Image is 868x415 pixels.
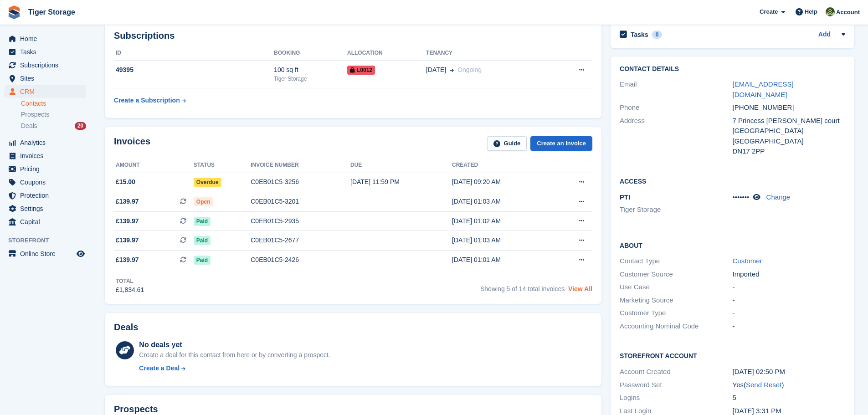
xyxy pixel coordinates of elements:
h2: Deals [114,322,138,333]
a: Preview store [75,248,86,259]
div: C0EB01C5-3201 [251,197,350,206]
a: Create a Subscription [114,92,186,109]
div: Account Created [620,367,732,377]
span: Home [20,32,75,45]
li: Tiger Storage [620,205,732,215]
div: - [733,282,845,292]
span: Subscriptions [20,59,75,72]
th: Amount [114,158,194,173]
div: Customer Type [620,308,732,318]
th: Allocation [347,46,426,61]
div: - [733,321,845,332]
div: Customer Source [620,269,732,280]
div: [GEOGRAPHIC_DATA] [733,136,845,147]
a: menu [5,163,86,175]
div: No deals yet [139,339,330,350]
span: Prospects [21,110,49,119]
div: Accounting Nominal Code [620,321,732,332]
th: Status [194,158,251,173]
span: [DATE] [426,65,446,75]
div: 7 Princess [PERSON_NAME] court [733,116,845,126]
h2: Invoices [114,136,150,151]
span: Paid [194,256,211,265]
img: Matthew Ellwood [826,7,835,16]
span: Pricing [20,163,75,175]
span: Settings [20,202,75,215]
div: C0EB01C5-2935 [251,216,350,226]
span: £139.97 [116,216,139,226]
a: Guide [487,136,527,151]
a: Change [766,193,791,201]
span: Online Store [20,247,75,260]
div: Create a Subscription [114,96,180,105]
span: £139.97 [116,197,139,206]
a: Create a Deal [139,364,330,373]
div: 20 [75,122,86,130]
div: Phone [620,102,732,113]
h2: Contact Details [620,66,845,73]
div: C0EB01C5-2426 [251,255,350,265]
span: Tasks [20,46,75,58]
span: Invoices [20,149,75,162]
span: Coupons [20,176,75,189]
a: menu [5,136,86,149]
a: Customer [733,257,762,265]
span: Sites [20,72,75,85]
a: menu [5,149,86,162]
div: Use Case [620,282,732,292]
th: Invoice number [251,158,350,173]
div: DN17 2PP [733,146,845,157]
div: Contact Type [620,256,732,266]
div: C0EB01C5-2677 [251,236,350,245]
div: [DATE] 01:01 AM [452,255,553,265]
span: CRM [20,85,75,98]
span: £139.97 [116,236,139,245]
span: £139.97 [116,255,139,265]
th: Booking [274,46,347,61]
span: Create [760,7,778,16]
span: Capital [20,215,75,228]
span: Paid [194,217,211,226]
span: PTI [620,193,630,201]
a: menu [5,176,86,189]
div: Logins [620,393,732,403]
a: [EMAIL_ADDRESS][DOMAIN_NAME] [733,80,794,98]
span: ••••••• [733,193,750,201]
span: Account [836,8,860,17]
span: L0012 [347,66,375,75]
div: 100 sq ft [274,65,347,75]
h2: Storefront Account [620,351,845,360]
span: Protection [20,189,75,202]
div: 49395 [114,65,274,75]
span: ( ) [744,381,784,389]
a: Deals 20 [21,121,86,131]
time: 2024-12-08 15:31:50 UTC [733,407,781,415]
div: 0 [652,31,663,39]
div: Create a deal for this contact from here or by converting a prospect. [139,350,330,360]
img: stora-icon-8386f47178a22dfd0bd8f6a31ec36ba5ce8667c1dd55bd0f319d3a0aa187defe.svg [7,5,21,19]
h2: Access [620,176,845,185]
div: C0EB01C5-3256 [251,177,350,187]
h2: About [620,241,845,250]
div: Imported [733,269,845,280]
span: Showing 5 of 14 total invoices [480,285,565,292]
div: Marketing Source [620,295,732,306]
span: Ongoing [457,66,482,73]
div: Total [116,277,144,285]
div: Email [620,79,732,100]
div: Tiger Storage [274,75,347,83]
a: Prospects [21,110,86,119]
a: Send Reset [746,381,781,389]
div: [DATE] 11:59 PM [350,177,452,187]
a: Contacts [21,99,86,108]
div: Password Set [620,380,732,390]
a: menu [5,59,86,72]
th: Created [452,158,553,173]
div: [DATE] 01:03 AM [452,197,553,206]
div: [GEOGRAPHIC_DATA] [733,126,845,136]
div: Address [620,116,732,157]
h2: Tasks [631,31,648,39]
div: - [733,295,845,306]
div: Yes [733,380,845,390]
a: menu [5,46,86,58]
